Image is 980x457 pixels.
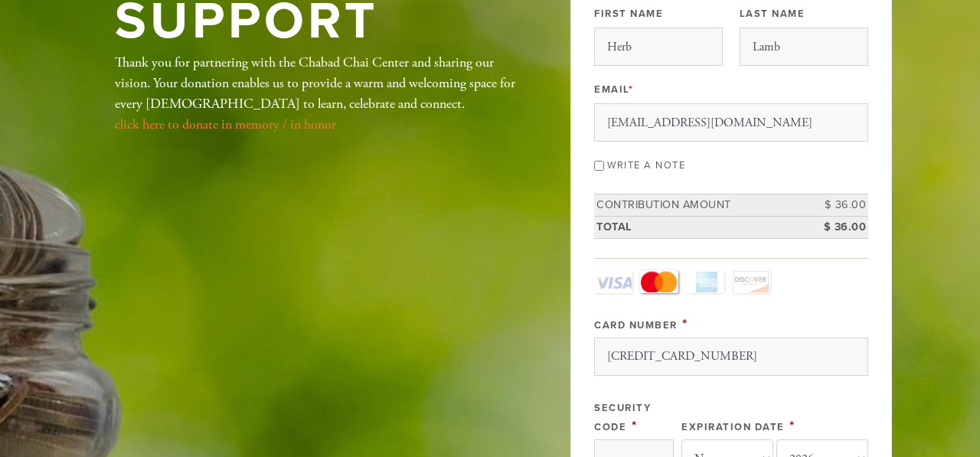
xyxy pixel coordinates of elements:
[799,216,868,238] td: $ 36.00
[632,417,638,434] span: This field is required.
[594,194,799,217] td: Contribution Amount
[594,216,799,238] td: Total
[594,270,632,293] a: Visa
[732,270,770,293] a: Discover
[799,194,868,217] td: $ 36.00
[115,116,336,133] a: click here to donate in memory / in honor
[686,270,724,293] a: Amex
[607,159,685,171] label: Write a note
[629,83,634,96] span: This field is required.
[594,319,678,331] label: Card Number
[594,7,663,21] label: First Name
[640,270,678,293] a: MasterCard
[682,315,688,332] span: This field is required.
[594,83,633,96] label: Email
[681,421,785,433] label: Expiration Date
[594,402,651,433] label: Security Code
[740,7,805,21] label: Last Name
[115,52,521,135] div: Thank you for partnering with the Chabad Chai Center and sharing our vision. Your donation enable...
[789,417,795,434] span: This field is required.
